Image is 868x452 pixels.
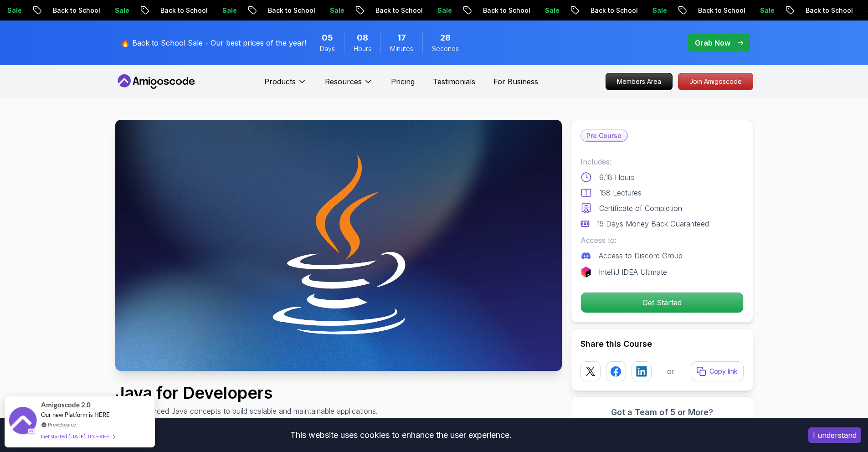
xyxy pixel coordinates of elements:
span: Days [320,44,335,53]
p: Includes: [580,156,744,167]
p: 158 Lectures [599,187,642,198]
p: Members Area [606,73,672,90]
p: Back to School [796,6,858,15]
a: For Business [493,76,538,87]
p: Certificate of Completion [599,203,682,214]
p: IntelliJ IDEA Ultimate [599,267,667,277]
button: Resources [325,76,373,94]
p: or [667,366,675,377]
p: Access to: [580,235,744,246]
button: Copy link [691,361,744,381]
button: Products [264,76,307,94]
span: Our new Platform is HERE [41,411,110,418]
a: Members Area [606,73,673,90]
p: Copy link [709,367,738,376]
img: provesource social proof notification image [9,407,36,437]
img: jetbrains logo [580,267,591,277]
p: Back to School [258,6,320,15]
p: Sale [642,6,672,15]
span: Seconds [432,44,459,53]
div: This website uses cookies to enhance the user experience. [7,425,795,445]
p: 9.18 Hours [599,172,635,183]
span: Minutes [390,44,413,53]
p: Sale [320,6,349,15]
button: Accept cookies [808,427,861,443]
span: Amigoscode 2.0 [41,400,91,410]
h2: Share this Course [580,338,744,350]
a: ProveSource [48,421,76,428]
img: java-for-developers_thumbnail [115,120,562,371]
p: Back to School [365,6,427,15]
button: Get Started [580,292,744,313]
span: 28 Seconds [440,31,451,44]
div: Get started [DATE]. It's FREE [41,431,115,442]
p: Sale [105,6,134,15]
p: Get Started [581,293,743,313]
p: Back to School [43,6,105,15]
p: Back to School [150,6,212,15]
p: Sale [535,6,564,15]
p: Resources [325,76,362,87]
p: Products [264,76,296,87]
p: Access to Discord Group [599,250,683,261]
p: Sale [427,6,457,15]
span: 8 Hours [357,31,368,44]
p: 🔥 Back to School Sale - Our best prices of the year! [121,37,306,48]
p: Sale [750,6,779,15]
h1: Java for Developers [115,384,378,402]
span: Hours [354,44,371,53]
p: Back to School [580,6,642,15]
a: Join Amigoscode [678,73,753,90]
p: Join Amigoscode [678,73,753,90]
a: Testimonials [433,76,475,87]
p: Back to School [473,6,535,15]
h3: Got a Team of 5 or More? [580,406,744,419]
p: Back to School [688,6,750,15]
span: 5 Days [322,31,333,44]
a: Pricing [391,76,415,87]
p: Sale [212,6,241,15]
p: Learn advanced Java concepts to build scalable and maintainable applications. [115,406,378,416]
p: 15 Days Money Back Guaranteed [597,218,709,229]
p: Pro Course [581,130,627,141]
span: 17 Minutes [397,31,406,44]
p: Grab Now [695,37,730,48]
